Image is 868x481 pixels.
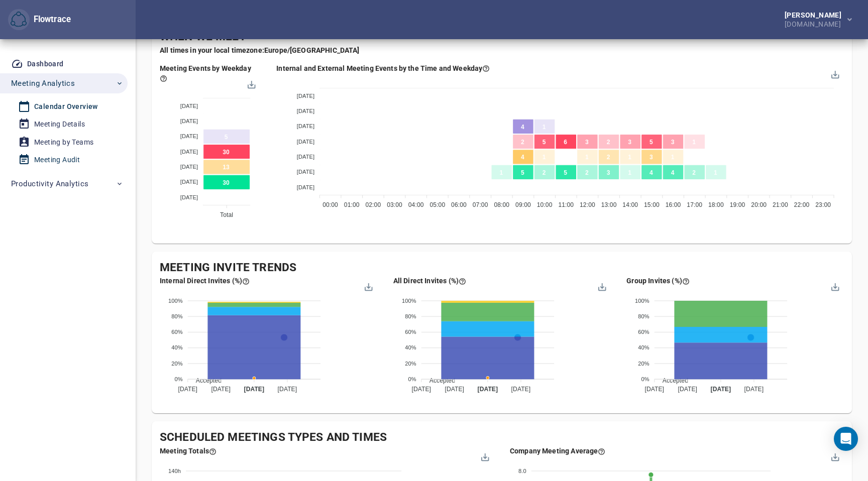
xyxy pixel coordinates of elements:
[276,63,490,73] div: Internal and External Meeting Events by the Time and Weekday
[211,386,231,393] tspan: [DATE]
[160,429,844,446] div: Scheduled Meetings Types and Times
[830,451,838,460] div: Menu
[11,77,75,90] span: Meeting Analytics
[421,377,455,384] span: Accepted
[178,386,197,393] tspan: [DATE]
[638,345,650,351] tspan: 40%
[655,377,688,384] span: Accepted
[323,201,339,208] tspan: 00:00
[411,386,431,393] tspan: [DATE]
[168,467,181,473] tspan: 140h
[769,9,860,31] button: [PERSON_NAME][DOMAIN_NAME]
[160,446,216,456] div: This is a sum of all meetings and how many hours of meetings are scheduled for the given time per...
[408,376,416,382] tspan: 0%
[785,12,845,19] div: [PERSON_NAME]
[180,194,198,200] tspan: [DATE]
[794,201,810,208] tspan: 22:00
[635,298,649,304] tspan: 100%
[785,19,845,28] div: [DOMAIN_NAME]
[559,201,574,208] tspan: 11:00
[515,201,531,208] tspan: 09:00
[730,201,745,208] tspan: 19:00
[537,201,553,208] tspan: 10:00
[645,386,665,393] tspan: [DATE]
[180,102,198,108] tspan: [DATE]
[160,276,250,286] div: This chart shows the status of internal direct invites.
[641,376,649,382] tspan: 0%
[171,360,183,367] tspan: 20%
[510,446,605,456] div: This is a 'average' of the meeting. (i.e. an average meeting has 0.5 internal participants, 0.7 e...
[430,201,446,208] tspan: 05:00
[405,360,416,367] tspan: 20%
[402,298,416,304] tspan: 100%
[344,201,360,208] tspan: 01:00
[175,376,183,382] tspan: 0%
[580,201,595,208] tspan: 12:00
[297,169,314,175] tspan: [DATE]
[626,276,690,286] div: This chart shows the status of group invites. This number is often the lowest of these all invite...
[678,386,698,393] tspan: [DATE]
[297,184,314,190] tspan: [DATE]
[644,201,660,208] tspan: 15:00
[8,9,30,31] button: Flowtrace
[408,201,424,208] tspan: 04:00
[11,177,88,190] span: Productivity Analytics
[687,201,703,208] tspan: 17:00
[834,427,858,451] div: Open Intercom Messenger
[160,63,252,83] div: Here you can see the meeting load at the given day across the calendars. These are total number o...
[830,69,839,77] div: Menu
[711,386,731,393] tspan: [DATE]
[518,467,526,473] tspan: 8.0
[30,14,71,26] div: Flowtrace
[297,138,314,144] tspan: [DATE]
[34,118,85,131] div: Meeting Details
[494,201,510,208] tspan: 08:00
[387,201,402,208] tspan: 03:00
[473,201,488,208] tspan: 07:00
[405,313,416,319] tspan: 80%
[830,282,839,290] div: Menu
[638,313,650,319] tspan: 80%
[393,276,466,286] div: This chart shows the status of internal and external direct invites.
[171,329,183,335] tspan: 60%
[278,386,297,393] tspan: [DATE]
[297,154,314,160] tspan: [DATE]
[34,154,80,166] div: Meeting Audit
[816,201,831,208] tspan: 23:00
[180,133,198,139] tspan: [DATE]
[638,360,650,367] tspan: 20%
[27,58,64,70] div: Dashboard
[477,386,498,393] tspan: [DATE]
[168,298,183,304] tspan: 100%
[366,201,381,208] tspan: 02:00
[297,92,314,98] tspan: [DATE]
[297,123,314,129] tspan: [DATE]
[445,386,464,393] tspan: [DATE]
[180,164,198,170] tspan: [DATE]
[220,211,233,218] tspan: Total
[247,79,255,87] div: Menu
[180,118,198,124] tspan: [DATE]
[244,386,265,393] tspan: [DATE]
[601,201,617,208] tspan: 13:00
[744,386,764,393] tspan: [DATE]
[773,201,788,208] tspan: 21:00
[297,108,314,114] tspan: [DATE]
[160,45,836,55] div: All times in your local timezone: Europe/[GEOGRAPHIC_DATA]
[623,201,638,208] tspan: 14:00
[708,201,724,208] tspan: 18:00
[597,282,605,290] div: Menu
[364,282,372,290] div: Menu
[188,377,222,384] span: Accepted
[160,29,844,45] div: When We Meet
[11,12,27,28] img: Flowtrace
[180,179,198,185] tspan: [DATE]
[160,260,844,276] div: Meeting Invite Trends
[180,148,198,154] tspan: [DATE]
[171,345,183,351] tspan: 40%
[171,313,183,319] tspan: 80%
[638,329,650,335] tspan: 60%
[8,9,71,31] div: Flowtrace
[751,201,767,208] tspan: 20:00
